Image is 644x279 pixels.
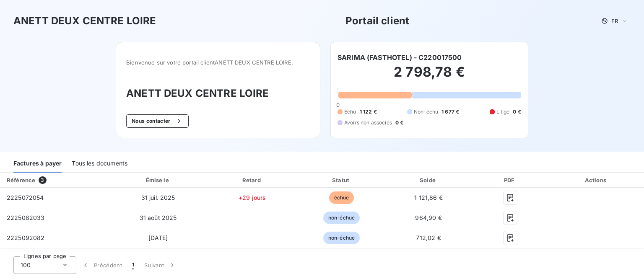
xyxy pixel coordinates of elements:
div: Factures à payer [13,155,62,173]
span: échue [329,191,354,204]
span: 31 août 2025 [140,214,177,221]
span: Bienvenue sur votre portail client ANETT DEUX CENTRE LOIRE . [126,59,310,66]
div: Tous les documents [72,155,127,173]
span: non-échue [323,212,360,224]
span: 0 € [513,108,521,116]
span: 100 [21,261,31,269]
span: 1 122 € [360,108,377,116]
div: PDF [473,176,547,184]
span: 0 € [395,119,403,127]
span: non-échue [323,232,360,244]
div: Émise le [111,176,205,184]
button: Précédent [76,256,127,274]
span: [DATE] [148,234,168,241]
h2: 2 798,78 € [338,64,521,89]
span: 964,90 € [415,214,441,221]
span: 712,02 € [416,234,441,241]
span: Non-échu [414,108,438,116]
button: 1 [127,256,139,274]
button: Nous contacter [126,114,188,128]
h3: ANETT DEUX CENTRE LOIRE [126,86,310,101]
div: Statut [299,176,384,184]
span: 2225082033 [7,214,45,221]
span: 0 [336,101,340,108]
span: 2225072054 [7,194,44,201]
span: 2225092082 [7,234,45,241]
div: Solde [387,176,470,184]
button: Suivant [139,256,182,274]
span: +29 jours [239,194,266,201]
span: 1 121,86 € [414,194,443,201]
span: Échu [344,108,356,116]
div: Retard [209,176,296,184]
div: Référence [7,177,35,183]
div: Actions [551,176,642,184]
span: Avoirs non associés [344,119,392,127]
span: 1 [132,261,134,269]
span: 31 juil. 2025 [141,194,175,201]
span: 3 [39,176,46,184]
h6: SARIMA (FASTHOTEL) - C220017500 [338,52,462,62]
span: FR [611,18,618,24]
span: Litige [496,108,510,116]
span: 1 677 € [441,108,459,116]
h3: Portail client [345,13,409,28]
h3: ANETT DEUX CENTRE LOIRE [13,13,156,28]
